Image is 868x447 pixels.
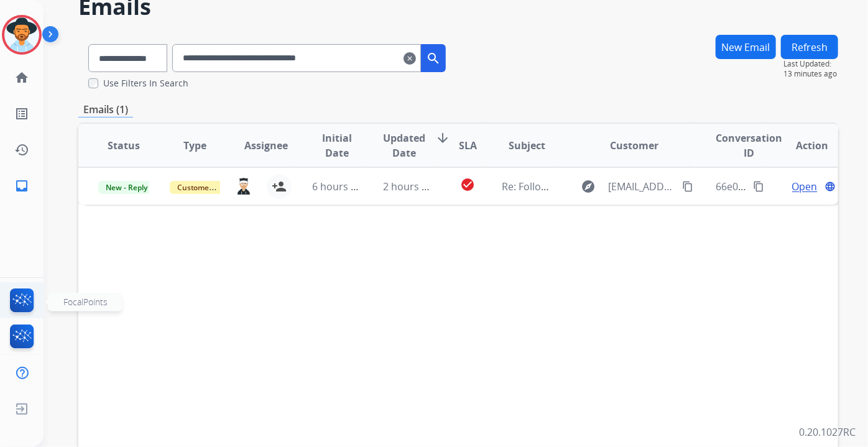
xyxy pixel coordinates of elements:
span: Subject [509,138,545,153]
mat-icon: content_copy [753,181,764,192]
mat-icon: list_alt [14,106,29,121]
mat-icon: check_circle [461,177,476,192]
button: Refresh [781,35,838,59]
mat-icon: language [824,181,836,192]
span: Re: Follow-Up [502,180,565,193]
span: SLA [459,138,477,153]
mat-icon: explore [581,179,596,194]
mat-icon: history [14,142,29,157]
label: Use Filters In Search [103,77,188,90]
span: 13 minutes ago [783,69,838,79]
span: 6 hours ago [312,180,368,193]
mat-icon: home [14,70,29,85]
span: New - Reply [98,181,155,194]
span: Customer [610,138,658,153]
button: New Email [716,35,776,59]
mat-icon: person_add [272,179,287,194]
span: Type [183,138,206,153]
mat-icon: arrow_downward [435,131,450,145]
mat-icon: content_copy [682,181,693,192]
p: 0.20.1027RC [799,425,856,440]
span: Initial Date [312,131,363,160]
span: Open [792,179,818,194]
mat-icon: clear [404,51,416,66]
span: Customer Support [170,181,251,194]
span: Conversation ID [716,131,782,160]
img: avatar [4,17,39,52]
span: Last Updated: [783,59,838,69]
span: FocalPoints [63,296,108,308]
span: [EMAIL_ADDRESS][DOMAIN_NAME] [608,179,675,194]
span: Updated Date [383,131,425,160]
span: Status [108,138,140,153]
img: agent-avatar [236,178,252,195]
th: Action [767,124,838,167]
span: Assignee [244,138,288,153]
mat-icon: inbox [14,178,29,193]
mat-icon: search [426,51,441,66]
p: Emails (1) [78,102,133,118]
span: 2 hours ago [383,180,439,193]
